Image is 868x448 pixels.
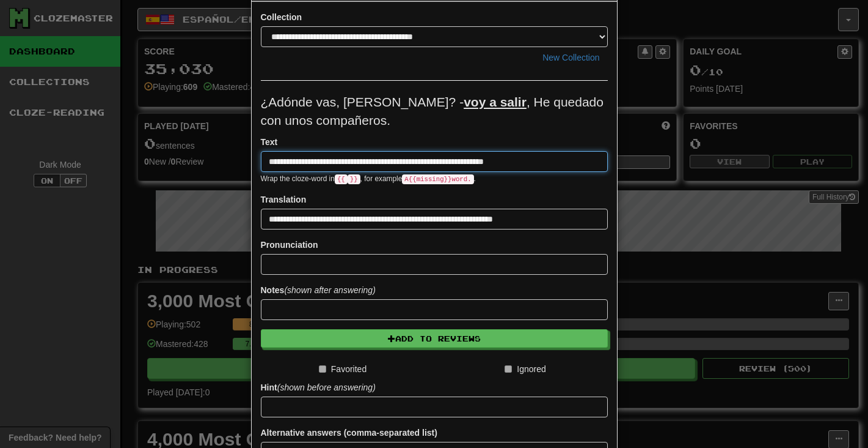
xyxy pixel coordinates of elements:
code: {{ [335,174,348,184]
button: Add to Reviews [261,329,608,348]
code: A {{ missing }} word. [402,174,473,184]
label: Translation [261,193,307,206]
input: Ignored [505,365,512,373]
code: }} [348,174,360,184]
label: Ignored [505,363,545,375]
label: Hint [261,381,376,394]
u: voy a salir [464,95,527,109]
label: Alternative answers (comma-separated list) [261,427,437,439]
label: Notes [261,284,376,296]
label: Text [261,136,278,148]
button: New Collection [534,47,607,68]
p: ¿Adónde vas, [PERSON_NAME]? - , He quedado con unos compañeros. [261,93,608,130]
label: Pronunciation [261,239,318,251]
label: Collection [261,11,302,23]
small: Wrap the cloze-word in , for example . [261,174,476,183]
input: Favorited [319,365,326,373]
em: (shown after answering) [284,285,375,295]
label: Favorited [319,363,367,375]
em: (shown before answering) [277,383,376,392]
